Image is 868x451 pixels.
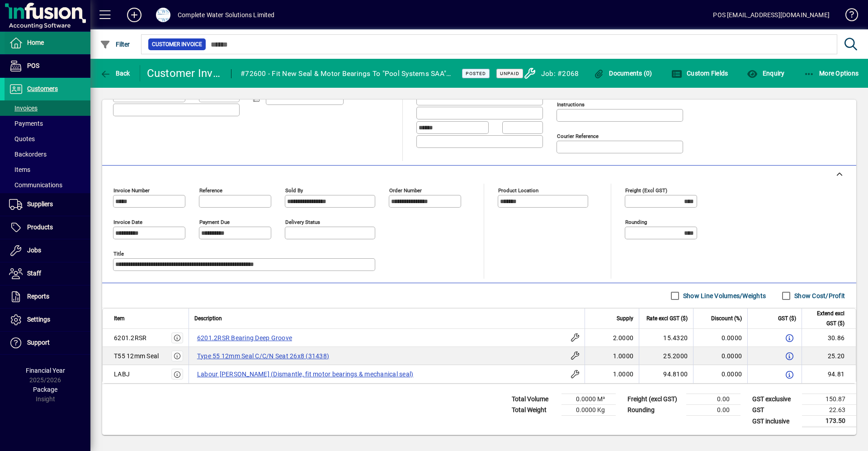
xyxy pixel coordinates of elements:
[114,370,130,379] div: LABJ
[5,131,90,147] a: Quotes
[27,223,53,231] span: Products
[561,394,616,405] td: 0.0000 M³
[516,65,584,82] a: Job: #2068
[5,239,90,262] a: Jobs
[241,66,451,81] div: #72600 - Fit New Seal & Motor Bearings To "Pool Systems SAA" 400w Pump
[623,405,686,416] td: Rounding
[5,100,90,116] a: Invoices
[9,166,30,173] span: Items
[27,293,49,300] span: Reports
[120,7,149,23] button: Add
[113,187,150,194] mat-label: Invoice number
[100,41,130,48] span: Filter
[5,147,90,162] a: Backorders
[591,65,655,81] button: Documents (0)
[27,85,58,92] span: Customers
[27,39,44,46] span: Home
[9,135,35,142] span: Quotes
[748,405,802,416] td: GST
[617,313,633,323] span: Supply
[693,347,747,365] td: 0.0000
[807,309,844,328] span: Extend excl GST ($)
[5,285,90,308] a: Reports
[9,104,38,112] span: Invoices
[693,329,747,347] td: 0.0000
[9,181,62,189] span: Communications
[113,219,142,225] mat-label: Invoice date
[802,416,856,427] td: 173.50
[498,187,538,194] mat-label: Product location
[613,370,634,379] span: 1.0000
[594,70,652,77] span: Documents (0)
[5,116,90,131] a: Payments
[194,313,222,323] span: Description
[5,332,90,354] a: Support
[778,313,796,323] span: GST ($)
[839,2,857,31] a: Knowledge Base
[557,133,599,139] mat-label: Courier Reference
[27,316,50,323] span: Settings
[27,200,53,208] span: Suppliers
[693,365,747,383] td: 0.0000
[645,370,688,379] div: 94.8100
[747,70,784,77] span: Enquiry
[645,351,688,361] div: 25.2000
[507,405,561,416] td: Total Weight
[541,66,579,81] div: Job: #2068
[26,367,65,374] span: Financial Year
[5,55,90,77] a: POS
[5,162,90,177] a: Items
[613,333,634,342] span: 2.0000
[178,8,275,22] div: Complete Water Solutions Limited
[623,394,686,405] td: Freight (excl GST)
[802,405,856,416] td: 22.63
[793,291,845,300] label: Show Cost/Profit
[5,309,90,331] a: Settings
[802,365,856,383] td: 94.81
[681,291,766,300] label: Show Line Volumes/Weights
[147,66,222,81] div: Customer Invoice
[625,187,667,194] mat-label: Freight (excl GST)
[711,313,742,323] span: Discount (%)
[194,351,332,361] label: Type 55 12mm Seal C/C/N Seat 26x8 (31438)
[9,151,47,158] span: Backorders
[669,65,731,81] button: Custom Fields
[5,177,90,193] a: Communications
[90,65,140,81] app-page-header-button: Back
[500,71,519,76] span: Unpaid
[645,333,688,342] div: 15.4320
[152,40,202,49] span: Customer Invoice
[27,62,39,69] span: POS
[748,394,802,405] td: GST exclusive
[5,32,90,54] a: Home
[100,70,130,77] span: Back
[613,351,634,361] span: 1.0000
[27,339,50,346] span: Support
[5,216,90,239] a: Products
[802,65,861,81] button: More Options
[671,70,728,77] span: Custom Fields
[5,262,90,285] a: Staff
[285,219,320,225] mat-label: Delivery status
[625,219,647,225] mat-label: Rounding
[149,7,178,23] button: Profile
[802,329,856,347] td: 30.86
[804,70,859,77] span: More Options
[98,65,132,81] button: Back
[5,193,90,216] a: Suppliers
[33,386,57,393] span: Package
[114,351,159,361] div: T55 12mm Seal
[802,394,856,405] td: 150.87
[646,313,688,323] span: Rate excl GST ($)
[745,65,787,81] button: Enquiry
[113,251,124,257] mat-label: Title
[713,8,830,22] div: POS [EMAIL_ADDRESS][DOMAIN_NAME]
[194,369,416,380] label: Labour [PERSON_NAME] (Dismantle, fit motor bearings & mechanical seal)
[507,394,561,405] td: Total Volume
[389,187,422,194] mat-label: Order number
[114,313,125,323] span: Item
[557,101,585,108] mat-label: Instructions
[285,187,303,194] mat-label: Sold by
[199,187,222,194] mat-label: Reference
[686,394,741,405] td: 0.00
